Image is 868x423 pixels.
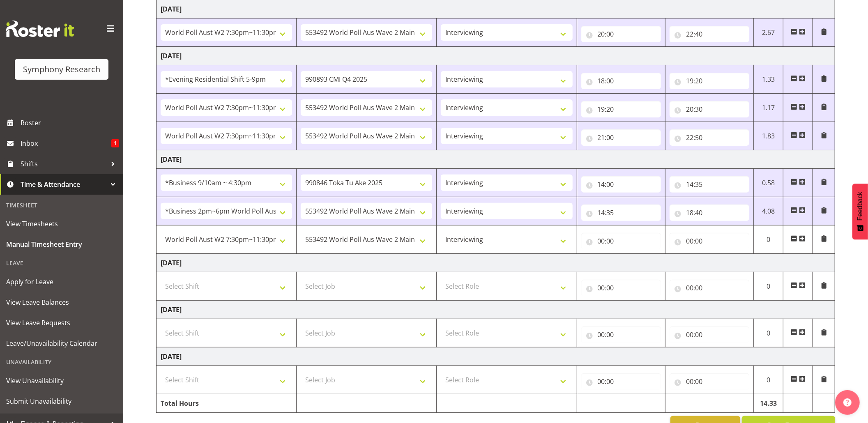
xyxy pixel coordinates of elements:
[2,292,121,313] a: View Leave Balances
[6,218,117,230] span: View Timesheets
[670,73,749,89] input: Click to select...
[670,101,749,117] input: Click to select...
[754,366,783,394] td: 0
[670,129,749,146] input: Click to select...
[2,354,121,370] div: Unavailability
[2,313,121,333] a: View Leave Requests
[21,158,107,170] span: Shifts
[581,129,661,146] input: Click to select...
[6,395,117,407] span: Submit Unavailability
[670,280,749,296] input: Click to select...
[670,205,749,221] input: Click to select...
[2,214,121,234] a: View Timesheets
[2,333,121,354] a: Leave/Unavailability Calendar
[157,394,297,413] td: Total Hours
[581,326,661,343] input: Click to select...
[157,47,835,65] td: [DATE]
[2,197,121,214] div: Timesheet
[23,63,100,76] div: Symphony Research
[754,272,783,301] td: 0
[754,65,783,94] td: 1.33
[670,326,749,343] input: Click to select...
[6,21,74,37] img: Rosterit website logo
[670,176,749,193] input: Click to select...
[157,347,835,366] td: [DATE]
[670,373,749,390] input: Click to select...
[6,317,117,329] span: View Leave Requests
[2,391,121,412] a: Submit Unavailability
[754,18,783,47] td: 2.67
[2,255,121,271] div: Leave
[157,301,835,319] td: [DATE]
[581,176,661,193] input: Click to select...
[6,276,117,288] span: Apply for Leave
[754,122,783,150] td: 1.83
[852,184,868,239] button: Feedback - Show survey
[2,271,121,292] a: Apply for Leave
[754,197,783,225] td: 4.08
[754,319,783,347] td: 0
[856,192,864,221] span: Feedback
[157,254,835,272] td: [DATE]
[754,169,783,197] td: 0.58
[6,375,117,387] span: View Unavailability
[670,26,749,42] input: Click to select...
[581,26,661,42] input: Click to select...
[670,233,749,249] input: Click to select...
[2,370,121,391] a: View Unavailability
[6,238,117,251] span: Manual Timesheet Entry
[581,73,661,89] input: Click to select...
[581,233,661,249] input: Click to select...
[581,280,661,296] input: Click to select...
[111,139,119,147] span: 1
[6,337,117,349] span: Leave/Unavailability Calendar
[754,225,783,254] td: 0
[21,117,119,129] span: Roster
[843,398,852,407] img: help-xxl-2.png
[581,205,661,221] input: Click to select...
[21,178,107,191] span: Time & Attendance
[754,94,783,122] td: 1.17
[21,137,111,149] span: Inbox
[157,150,835,169] td: [DATE]
[581,373,661,390] input: Click to select...
[581,101,661,117] input: Click to select...
[6,296,117,308] span: View Leave Balances
[2,234,121,255] a: Manual Timesheet Entry
[754,394,783,413] td: 14.33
